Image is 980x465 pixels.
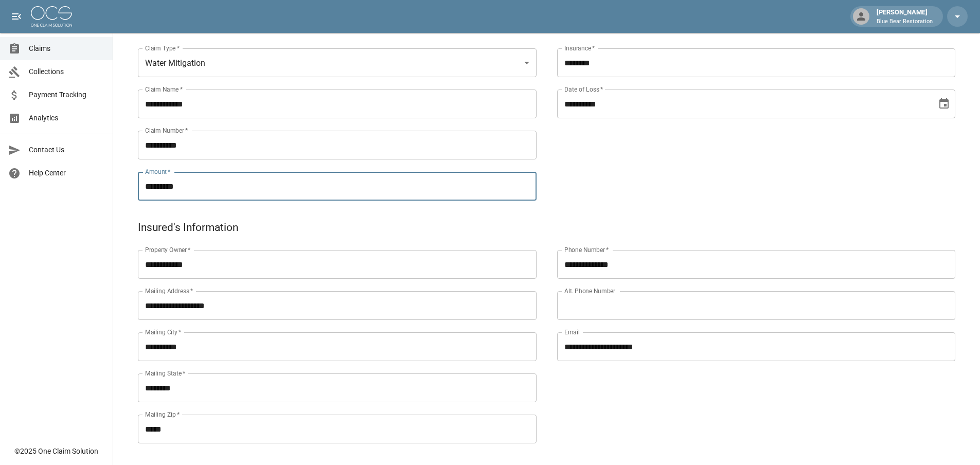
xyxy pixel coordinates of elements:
span: Collections [29,66,104,77]
span: Contact Us [29,145,104,155]
label: Amount [145,167,171,176]
div: Water Mitigation [138,48,537,77]
label: Mailing City [145,328,182,336]
span: Payment Tracking [29,90,104,100]
div: © 2025 One Claim Solution [14,446,98,456]
label: Claim Type [145,44,180,52]
label: Mailing Address [145,287,193,295]
span: Help Center [29,168,104,178]
label: Claim Number [145,126,188,135]
label: Insurance [564,44,595,52]
label: Alt. Phone Number [564,287,615,295]
label: Phone Number [564,245,609,254]
label: Mailing Zip [145,410,180,419]
p: Blue Bear Restoration [877,17,933,26]
label: Date of Loss [564,85,603,94]
label: Email [564,328,580,336]
img: ocs-logo-white-transparent.png [31,6,72,27]
button: open drawer [6,6,27,27]
label: Property Owner [145,245,191,254]
label: Mailing State [145,369,185,378]
label: Claim Name [145,85,183,94]
div: [PERSON_NAME] [872,7,937,26]
button: Choose date, selected date is Jul 22, 2025 [934,94,954,114]
span: Analytics [29,113,104,123]
span: Claims [29,43,104,54]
